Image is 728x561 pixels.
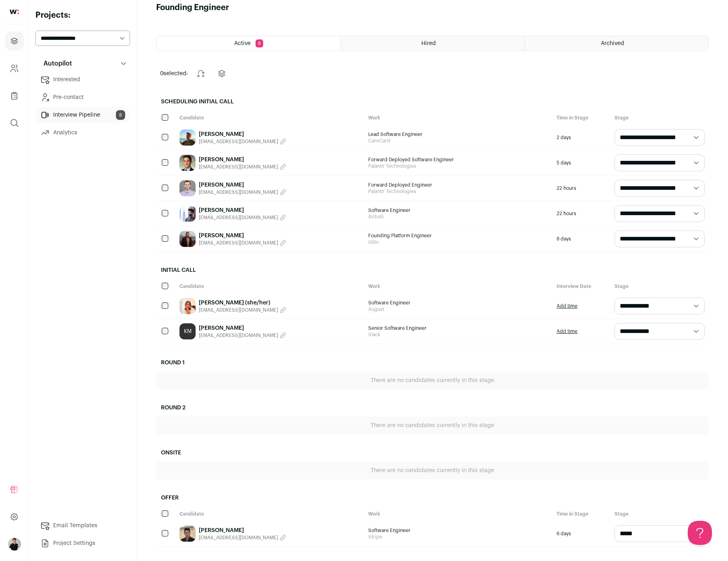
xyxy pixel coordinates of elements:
a: [PERSON_NAME] [199,156,286,164]
a: Add time [557,303,577,309]
a: [PERSON_NAME] [199,181,286,189]
a: Company Lists [5,86,24,105]
span: [EMAIL_ADDRESS][DOMAIN_NAME] [199,138,278,145]
div: 22 hours [553,201,610,226]
iframe: Help Scout Beacon - Open [688,521,712,545]
div: Stage [610,507,709,521]
div: 8 days [553,226,610,251]
a: [PERSON_NAME] [199,526,286,534]
a: [PERSON_NAME] [199,206,286,214]
span: selected: [160,70,188,78]
button: [EMAIL_ADDRESS][DOMAIN_NAME] [199,214,286,221]
span: 8 [116,110,125,120]
span: [EMAIL_ADDRESS][DOMAIN_NAME] [199,534,278,541]
div: There are no candidates currently in this stage [156,372,709,389]
span: [EMAIL_ADDRESS][DOMAIN_NAME] [199,332,278,339]
p: Autopilot [39,59,72,68]
a: Interview Pipeline8 [35,107,130,123]
button: [EMAIL_ADDRESS][DOMAIN_NAME] [199,534,286,541]
a: Add time [557,328,577,335]
div: Candidate [175,507,364,521]
span: Founding Platform Engineer [368,232,549,239]
div: Candidate [175,111,364,125]
h2: Offer [156,489,709,507]
span: 0 [160,71,163,76]
span: Software Engineer [368,527,549,534]
span: Udio [368,239,549,245]
span: Archived [601,41,624,46]
span: CareCard [368,138,549,144]
span: Hired [421,41,436,46]
div: Work [364,279,553,294]
div: Interview Date [553,279,610,294]
span: [EMAIL_ADDRESS][DOMAIN_NAME] [199,307,278,313]
span: Forward Deployed Software Engineer [368,156,549,163]
a: Company and ATS Settings [5,59,24,78]
img: f465e08fea58184e989c380bc309d0dd9639fc6e1037722ac2884939875c5108 [179,205,196,222]
div: Work [364,111,553,125]
a: Projects [5,31,24,51]
div: Work [364,507,553,521]
button: [EMAIL_ADDRESS][DOMAIN_NAME] [199,240,286,246]
img: 19277569-medium_jpg [8,538,21,551]
span: Software Engineer [368,207,549,214]
div: 22 hours [553,176,610,201]
span: August [368,306,549,312]
a: Analytics [35,125,130,141]
h2: Onsite [156,444,709,462]
div: There are no candidates currently in this stage [156,462,709,479]
img: 2de67871541bcb3ef43cc9f67ae8ee5030d7ecf9768235cf4b53f855e4c27d8d.jpg [179,231,196,247]
span: [EMAIL_ADDRESS][DOMAIN_NAME] [199,240,278,246]
div: There are no candidates currently in this stage [156,417,709,434]
button: [EMAIL_ADDRESS][DOMAIN_NAME] [199,189,286,195]
span: Software Engineer [368,300,549,306]
span: Palantir Technologies [368,163,549,169]
img: 2a3e64fd171a2c4fe2ddc84dc1fe82e7f0a0166375c1483c5551787aedebde68.jpg [179,526,196,542]
a: Interested [35,72,130,88]
button: Autopilot [35,55,130,72]
img: wellfound-shorthand-0d5821cbd27db2630d0214b213865d53afaa358527fdda9d0ea32b1df1b89c2c.svg [10,10,19,14]
button: [EMAIL_ADDRESS][DOMAIN_NAME] [199,164,286,170]
button: Open dropdown [8,538,21,551]
div: Time in Stage [553,111,610,125]
span: Stripe [368,534,549,540]
button: [EMAIL_ADDRESS][DOMAIN_NAME] [199,332,286,339]
div: 2 days [553,125,610,150]
span: [EMAIL_ADDRESS][DOMAIN_NAME] [199,164,278,170]
button: [EMAIL_ADDRESS][DOMAIN_NAME] [199,307,286,313]
div: Candidate [175,279,364,294]
span: Active [234,41,251,46]
span: 8 [256,39,263,47]
h2: Round 2 [156,399,709,417]
button: [EMAIL_ADDRESS][DOMAIN_NAME] [199,138,286,145]
span: Senior Software Engineer [368,325,549,331]
h1: Founding Engineer [156,2,229,13]
div: Time in Stage [553,507,610,521]
div: Stage [610,111,709,125]
a: Email Templates [35,518,130,534]
h2: Round 1 [156,354,709,372]
a: [PERSON_NAME] (she/her) [199,299,286,307]
div: Stage [610,279,709,294]
span: Palantir Technologies [368,188,549,195]
img: 2117dae77f5a6326c10d6ad6841ff1393d2d6215fde43485a0dd298c1e23b95b.jpg [179,180,196,196]
img: 7fce3e6ebda233e1a501e187b3f3d5bab5d0e78ed05985a92f2656220ac80136.jpg [179,298,196,314]
h2: Projects: [35,10,130,21]
a: [PERSON_NAME] [199,232,286,240]
a: [PERSON_NAME] [199,130,286,138]
span: [EMAIL_ADDRESS][DOMAIN_NAME] [199,189,278,195]
span: Forward Deployed Engineer [368,182,549,188]
div: 6 days [553,521,610,546]
a: Archived [525,36,708,51]
a: Pre-contact [35,89,130,105]
h2: Initial Call [156,261,709,279]
img: 0408319e5b5a5d31d367c6feb913c7c149abe0ae3e6bb50a9613f46cff9a2da8.jpg [179,155,196,171]
span: Airbnb [368,214,549,220]
span: [EMAIL_ADDRESS][DOMAIN_NAME] [199,214,278,221]
a: [PERSON_NAME] [199,324,286,332]
h2: Scheduling Initial Call [156,93,709,111]
img: 1ad1693f33251572479de4a75212f89680747351bd49f98ad3be502a5bc28130 [179,129,196,146]
a: Hired [341,36,524,51]
a: KM [179,323,196,339]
